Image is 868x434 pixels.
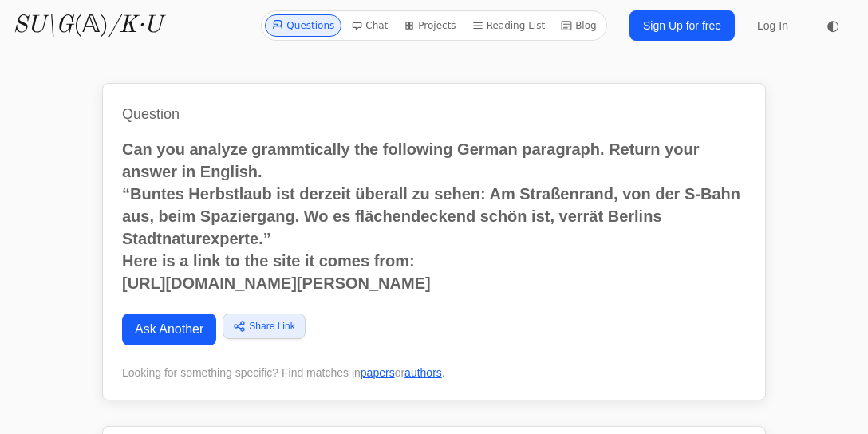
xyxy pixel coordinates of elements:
[361,366,395,379] a: papers
[122,314,216,345] a: Ask Another
[554,14,603,37] a: Blog
[345,14,394,37] a: Chat
[122,250,746,294] p: Here is a link to the site it comes from: [URL][DOMAIN_NAME][PERSON_NAME]
[404,366,442,379] a: authors
[122,103,746,125] h1: Question
[13,14,73,37] i: SU\G
[122,183,746,250] p: “Buntes Herbstlaub ist derzeit überall zu sehen: Am Straßenrand, von der S-Bahn aus, beim Spazier...
[108,14,162,37] i: /K·U
[748,11,798,40] a: Log In
[249,319,294,333] span: Share Link
[817,10,849,41] button: ◐
[122,365,746,381] div: Looking for something specific? Find matches in or .
[629,10,735,41] a: Sign Up for free
[13,11,162,40] a: SU\G(𝔸)/K·U
[827,18,839,33] span: ◐
[397,14,462,37] a: Projects
[122,138,746,183] p: Can you analyze grammtically the following German paragraph. Return your answer in English.
[466,14,552,37] a: Reading List
[265,14,341,37] a: Questions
